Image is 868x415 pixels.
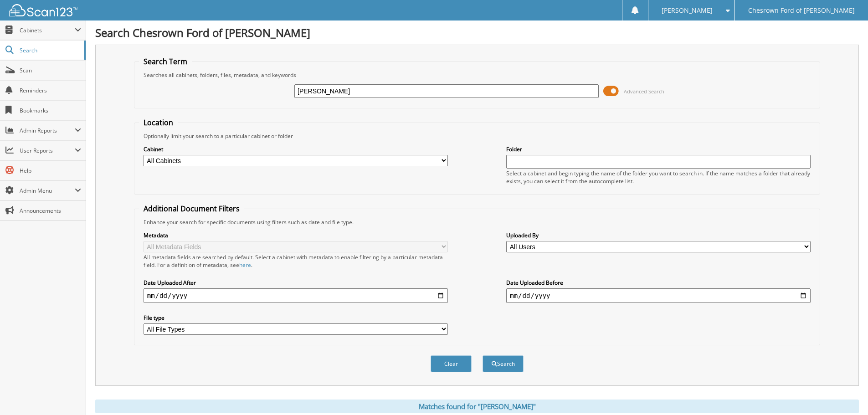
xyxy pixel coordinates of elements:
[506,231,811,239] label: Uploaded By
[20,87,81,94] span: Reminders
[506,279,811,287] label: Date Uploaded Before
[483,355,524,372] button: Search
[144,279,448,287] label: Date Uploaded After
[9,4,77,16] img: scan123-logo-white.svg
[506,169,811,185] div: Select a cabinet and begin typing the name of the folder you want to search in. If the name match...
[144,314,448,322] label: File type
[20,187,75,195] span: Admin Menu
[144,231,448,239] label: Metadata
[20,26,75,34] span: Cabinets
[20,207,81,215] span: Announcements
[20,147,75,154] span: User Reports
[662,8,713,13] span: [PERSON_NAME]
[144,288,448,303] input: start
[95,25,859,40] h1: Search Chesrown Ford of [PERSON_NAME]
[20,127,75,134] span: Admin Reports
[20,67,81,74] span: Scan
[139,56,192,67] legend: Search Term
[506,145,811,153] label: Folder
[431,355,472,372] button: Clear
[20,46,80,54] span: Search
[239,261,251,269] a: here
[144,145,448,153] label: Cabinet
[139,132,815,140] div: Optionally limit your search to a particular cabinet or folder
[506,288,811,303] input: end
[624,88,664,95] span: Advanced Search
[20,107,81,114] span: Bookmarks
[139,218,815,226] div: Enhance your search for specific documents using filters such as date and file type.
[20,167,81,174] span: Help
[144,253,448,269] div: All metadata fields are searched by default. Select a cabinet with metadata to enable filtering b...
[139,204,244,214] legend: Additional Document Filters
[95,400,859,413] div: Matches found for "[PERSON_NAME]"
[748,8,855,13] span: Chesrown Ford of [PERSON_NAME]
[139,118,178,128] legend: Location
[139,71,815,79] div: Searches all cabinets, folders, files, metadata, and keywords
